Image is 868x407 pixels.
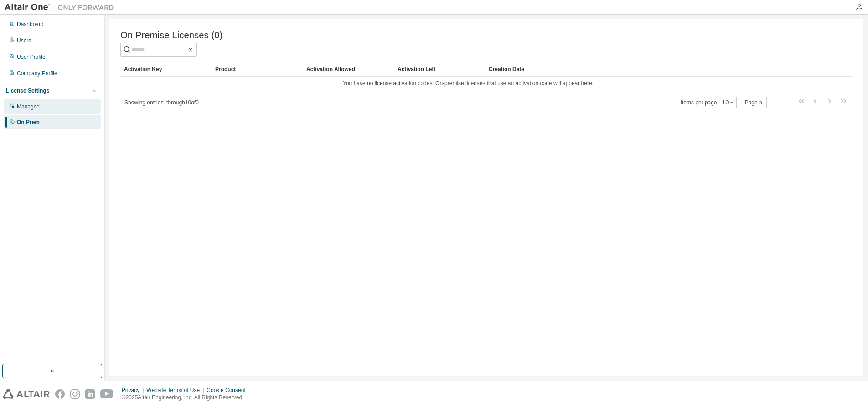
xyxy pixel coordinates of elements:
[215,62,299,77] div: Product
[17,21,44,28] div: Dashboard
[745,97,788,108] span: Page n.
[306,62,390,77] div: Activation Allowed
[122,394,251,402] p: © 2025 Altair Engineering, Inc. All Rights Reserved.
[122,386,146,394] div: Privacy
[85,389,95,399] img: linkedin.svg
[6,87,49,94] div: License Settings
[120,77,816,90] td: You have no license activation codes. On-premise licenses that use an activation code will appear...
[17,70,57,77] div: Company Profile
[70,389,80,399] img: instagram.svg
[17,118,40,126] div: On Prem
[17,37,31,44] div: Users
[124,62,208,77] div: Activation Key
[681,97,737,108] span: Items per page
[3,389,50,399] img: altair_logo.svg
[100,389,114,399] img: youtube.svg
[5,3,119,12] img: Altair One
[120,30,222,41] span: On Premise Licenses (0)
[722,99,734,106] button: 10
[17,103,40,110] div: Managed
[398,62,481,77] div: Activation Left
[489,62,812,77] div: Creation Date
[146,386,207,394] div: Website Terms of Use
[124,99,199,106] span: Showing entries 1 through 10 of 0
[17,53,46,61] div: User Profile
[207,386,251,394] div: Cookie Consent
[55,389,65,399] img: facebook.svg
